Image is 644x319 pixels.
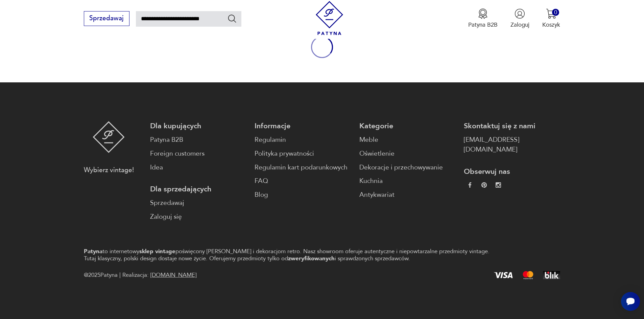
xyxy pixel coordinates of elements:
img: Ikona medalu [478,8,488,19]
p: Zaloguj [510,21,529,29]
img: Mastercard [523,271,533,279]
a: Antykwariat [359,190,456,200]
a: Meble [359,135,456,145]
a: Kuchnia [359,176,456,186]
a: [EMAIL_ADDRESS][DOMAIN_NAME] [464,135,560,155]
span: Realizacja: [122,270,196,280]
span: @ 2025 Patyna [84,270,118,280]
button: Zaloguj [510,8,529,29]
a: [DOMAIN_NAME] [150,271,196,279]
img: 37d27d81a828e637adc9f9cb2e3d3a8a.webp [481,182,487,188]
img: Visa [494,272,513,278]
a: Patyna B2B [150,135,246,145]
iframe: Smartsupp widget button [621,292,640,311]
button: Szukaj [227,14,237,23]
button: Sprzedawaj [84,11,129,26]
a: Sprzedawaj [84,16,129,22]
a: Ikona medaluPatyna B2B [468,8,498,29]
a: Foreign customers [150,149,246,159]
button: 0Koszyk [542,8,560,29]
p: Kategorie [359,121,456,131]
img: Ikonka użytkownika [515,8,525,19]
img: BLIK [543,271,560,279]
a: Idea [150,163,246,172]
p: to internetowy poświęcony [PERSON_NAME] i dekoracjom retro. Nasz showroom oferuje autentyczne i n... [84,248,500,262]
a: Polityka prywatności [255,149,351,159]
img: da9060093f698e4c3cedc1453eec5031.webp [467,182,473,188]
strong: Patyna [84,247,102,255]
a: Sprzedawaj [150,198,246,208]
a: Regulamin [255,135,351,145]
strong: zweryfikowanych [288,255,335,262]
strong: sklep vintage [139,247,175,255]
img: Ikona koszyka [546,8,556,19]
p: Wybierz vintage! [84,165,134,175]
p: Dla kupujących [150,121,246,131]
a: Zaloguj się [150,212,246,222]
p: Patyna B2B [468,21,498,29]
img: c2fd9cf7f39615d9d6839a72ae8e59e5.webp [496,182,501,188]
a: Dekoracje i przechowywanie [359,163,456,172]
img: Patyna - sklep z meblami i dekoracjami vintage [312,1,347,35]
p: Koszyk [542,21,560,29]
a: Blog [255,190,351,200]
p: Obserwuj nas [464,167,560,177]
a: Oświetlenie [359,149,456,159]
img: Patyna - sklep z meblami i dekoracjami vintage [93,121,125,153]
div: | [119,270,121,280]
p: Informacje [255,121,351,131]
p: Skontaktuj się z nami [464,121,560,131]
div: 0 [552,9,559,16]
a: FAQ [255,176,351,186]
p: Dla sprzedających [150,184,246,194]
a: Regulamin kart podarunkowych [255,163,351,172]
button: Patyna B2B [468,8,498,29]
